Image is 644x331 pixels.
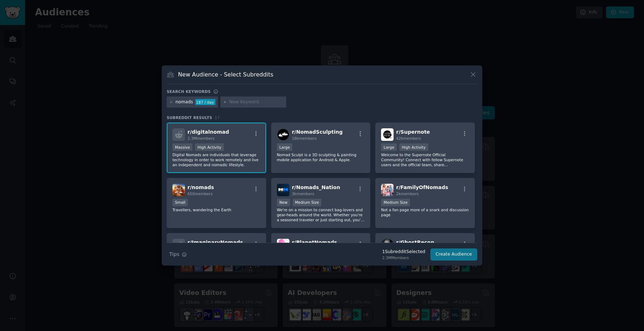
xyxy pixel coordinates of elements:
[277,199,290,206] div: New
[382,249,425,255] div: 1 Subreddit Selected
[381,207,469,217] p: Not a fan page more of a snark and discussion page
[187,192,213,196] span: 650 members
[167,248,189,261] button: Tips
[277,207,365,222] p: We're on a mission to connect bag-lovers and gear-heads around the world. Whether you're a season...
[396,136,421,140] span: 42k members
[382,255,425,260] div: 2.3M Members
[381,239,394,251] img: GhostRecon
[172,199,188,206] div: Small
[187,239,243,245] span: r/ ImaginaryNomads
[195,99,215,105] div: 187 / day
[381,128,394,141] img: Supernote
[292,239,337,245] span: r/ PlanetNomads
[167,89,211,94] h3: Search keywords
[396,192,419,196] span: 2k members
[172,152,260,167] p: Digital Nomads are individuals that leverage technology in order to work remotely and live an ind...
[277,143,293,151] div: Large
[381,152,469,167] p: Welcome to the Supernote Official Community! Connect with fellow Supernote users and the official...
[277,152,365,162] p: Nomad Sculpt is a 3D sculpting & painting mobile application for Android & Apple.
[292,192,314,196] span: 3k members
[277,128,289,141] img: NomadSculpting
[172,184,185,196] img: nomads
[187,136,215,140] span: 2.3M members
[167,115,212,120] span: Subreddit Results
[176,99,193,105] div: nomads
[169,251,179,258] span: Tips
[293,199,322,206] div: Medium Size
[292,184,340,190] span: r/ Nomads_Nation
[399,143,428,151] div: High Activity
[172,143,192,151] div: Massive
[172,207,260,212] p: Travellers, wandering the Earth
[195,143,224,151] div: High Activity
[292,136,317,140] span: 18k members
[396,239,434,245] span: r/ GhostRecon
[292,129,343,135] span: r/ NomadSculpting
[229,99,284,105] input: New Keyword
[187,184,214,190] span: r/ nomads
[187,129,229,135] span: r/ digitalnomad
[381,199,410,206] div: Medium Size
[277,184,289,196] img: Nomads_Nation
[215,115,220,120] span: 17
[381,184,394,196] img: FamilyOfNomads
[396,129,430,135] span: r/ Supernote
[430,248,478,261] button: Create Audience
[277,239,289,251] img: PlanetNomads
[381,143,397,151] div: Large
[396,184,448,190] span: r/ FamilyOfNomads
[178,71,273,78] h3: New Audience - Select Subreddits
